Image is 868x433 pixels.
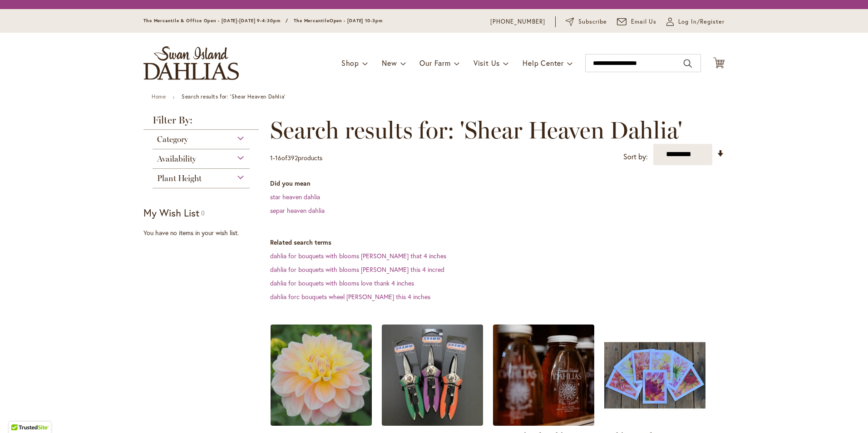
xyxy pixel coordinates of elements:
div: You have no items in your wish list. [143,228,265,237]
a: [PHONE_NUMBER] [490,17,545,26]
a: SHEER HEAVEN [271,419,372,428]
span: Plant Height [157,173,202,183]
span: 1 [270,153,273,162]
span: Help Center [523,58,564,68]
a: Swan Island Dahlias - Dahlia Honey [493,419,594,428]
a: dahlia for bouquets with blooms [PERSON_NAME] this 4 incred [270,265,444,274]
a: DRAMM CLIPPER - Compact Shear [382,419,483,428]
span: Shop [341,58,359,68]
label: Sort by: [623,148,648,165]
a: Email Us [617,17,657,26]
a: separ heaven dahlia [270,206,325,215]
span: Email Us [631,17,657,26]
a: dahlia for bouquets with blooms love thank 4 inches [270,279,414,287]
img: DRAMM CLIPPER - Compact Shear [382,325,483,426]
span: The Mercantile & Office Open - [DATE]-[DATE] 9-4:30pm / The Mercantile [143,18,330,24]
a: Log In/Register [666,17,725,26]
dt: Related search terms [270,238,725,247]
span: Subscribe [578,17,607,26]
span: Log In/Register [678,17,725,26]
strong: My Wish List [143,206,199,219]
span: Visit Us [473,58,500,68]
span: 392 [287,153,298,162]
img: Group shot of Dahlia Cards [604,325,705,426]
strong: Search results for: 'Shear Heaven Dahlia' [182,93,286,100]
a: Group shot of Dahlia Cards [604,419,705,428]
span: Our Farm [419,58,450,68]
span: Availability [157,154,196,164]
span: Search results for: 'Shear Heaven Dahlia' [270,117,682,144]
a: dahlia for bouquets with blooms [PERSON_NAME] that 4 inches [270,251,446,260]
a: Subscribe [566,17,607,26]
strong: Filter By: [143,115,259,130]
a: Home [152,93,166,100]
img: Swan Island Dahlias - Dahlia Honey [493,325,594,426]
a: star heaven dahlia [270,192,320,201]
span: 16 [275,153,281,162]
a: dahlia forc bouquets wheel [PERSON_NAME] this 4 inches [270,292,430,301]
span: New [382,58,397,68]
span: Category [157,134,188,144]
dt: Did you mean [270,179,725,188]
span: Open - [DATE] 10-3pm [330,18,383,24]
a: store logo [143,46,239,80]
p: - of products [270,151,322,165]
img: SHEER HEAVEN [271,325,372,426]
